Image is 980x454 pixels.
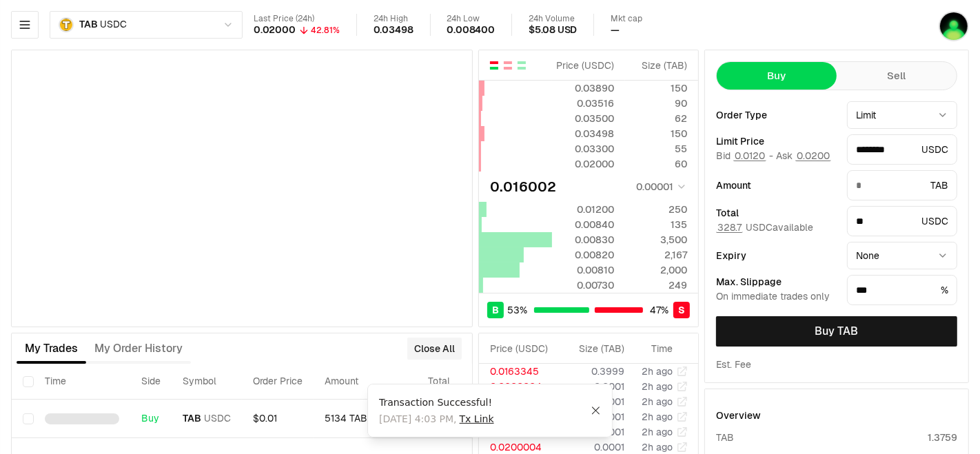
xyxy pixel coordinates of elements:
[626,112,687,125] div: 62
[479,364,559,379] td: 0.0163345
[716,358,751,371] div: Est. Fee
[837,62,957,90] button: Sell
[626,248,687,262] div: 2,167
[636,342,673,355] div: Time
[254,14,340,24] div: Last Price (24h)
[17,335,86,362] button: My Trades
[86,335,191,362] button: My Order History
[716,431,734,444] div: TAB
[611,14,642,24] div: Mkt cap
[529,14,577,24] div: 24h Volume
[374,24,414,37] div: 0.03498
[508,303,528,317] span: 53 %
[516,60,527,71] button: Show Buy Orders Only
[130,364,172,400] th: Side
[570,342,624,355] div: Size ( TAB )
[651,303,669,317] span: 47 %
[716,136,836,146] div: Limit Price
[847,275,957,305] div: %
[492,303,499,317] span: B
[553,263,614,277] div: 0.00810
[325,413,406,425] div: 5134 TAB
[23,376,34,387] button: Select all
[447,24,496,37] div: 0.008400
[553,59,614,72] div: Price ( USDC )
[716,222,743,233] button: 328.7
[847,242,957,269] button: None
[79,19,97,31] span: TAB
[591,405,601,416] button: Close
[642,395,673,408] time: 2h ago
[626,81,687,95] div: 150
[141,413,161,425] div: Buy
[626,218,687,231] div: 135
[626,142,687,156] div: 55
[502,60,513,71] button: Show Sell Orders Only
[553,278,614,292] div: 0.00730
[626,96,687,110] div: 90
[716,180,836,190] div: Amount
[847,134,957,165] div: USDC
[847,101,957,129] button: Limit
[379,395,591,409] div: Transaction Successful!
[716,291,836,303] div: On immediate trades only
[716,409,761,422] div: Overview
[776,150,831,163] span: Ask
[632,178,687,195] button: 0.00001
[716,251,836,260] div: Expiry
[553,233,614,247] div: 0.00830
[553,81,614,95] div: 0.03890
[242,364,314,400] th: Order Price
[611,24,620,37] div: —
[717,62,837,90] button: Buy
[553,203,614,216] div: 0.01200
[529,24,577,37] div: $5.08 USD
[939,11,969,41] img: tunn
[642,426,673,438] time: 2h ago
[626,263,687,277] div: 2,000
[12,50,472,327] iframe: Financial Chart
[928,431,957,444] div: 1.3759
[678,303,685,317] span: S
[642,365,673,378] time: 2h ago
[489,60,500,71] button: Show Buy and Sell Orders
[642,411,673,423] time: 2h ago
[460,412,494,426] a: Tx Link
[733,150,766,161] button: 0.0120
[553,218,614,231] div: 0.00840
[642,380,673,393] time: 2h ago
[626,127,687,141] div: 150
[716,316,957,347] button: Buy TAB
[490,342,558,355] div: Price ( USDC )
[100,19,126,31] span: USDC
[716,208,836,218] div: Total
[626,59,687,72] div: Size ( TAB )
[642,441,673,453] time: 2h ago
[314,364,417,400] th: Amount
[559,364,625,379] td: 0.3999
[716,150,773,163] span: Bid -
[183,413,201,425] span: TAB
[553,248,614,262] div: 0.00820
[204,413,231,425] span: USDC
[34,364,130,400] th: Time
[311,25,340,36] div: 42.81%
[490,177,556,196] div: 0.016002
[59,17,74,32] img: TAB.png
[172,364,242,400] th: Symbol
[626,157,687,171] div: 60
[553,96,614,110] div: 0.03516
[626,233,687,247] div: 3,500
[447,14,496,24] div: 24h Low
[253,412,277,424] span: $0.01
[374,14,414,24] div: 24h High
[23,413,34,424] button: Select row
[553,127,614,141] div: 0.03498
[254,24,296,37] div: 0.02000
[379,412,494,426] span: [DATE] 4:03 PM ,
[847,170,957,200] div: TAB
[626,203,687,216] div: 250
[553,157,614,171] div: 0.02000
[626,278,687,292] div: 249
[407,338,462,360] button: Close All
